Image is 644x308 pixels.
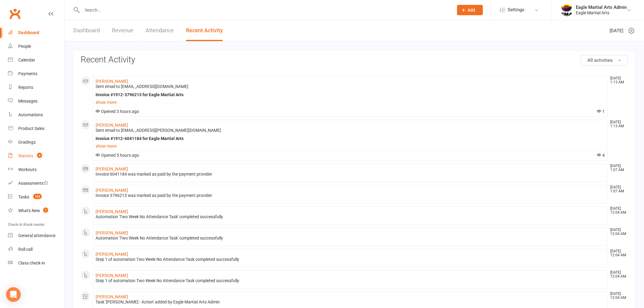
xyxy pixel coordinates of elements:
div: Automation 'Two Week No Attendance Task' completed successfully [96,214,605,219]
span: All activities [588,58,613,63]
div: Calendar [18,58,35,62]
time: [DATE] 1:13 AM [607,120,628,128]
a: Attendance [145,20,174,41]
div: Reports [18,85,33,90]
a: Clubworx [7,6,23,21]
div: Automations [18,112,43,117]
div: Invoice #1912-6041184 for Eagle Martial Arts [96,136,605,141]
a: Revenue [112,20,133,41]
div: Dashboard [18,30,39,35]
a: Gradings [8,135,64,149]
div: Invoice 6041184 was marked as paid by the payment provider [96,172,605,177]
span: Settings [508,3,525,17]
a: Payments [8,67,64,81]
h3: Recent Activity [81,55,628,65]
a: Messages [8,94,64,108]
a: General attendance kiosk mode [8,229,64,243]
a: Assessments [8,177,64,190]
span: Opened 3 hours ago [96,109,139,114]
div: Eagle Martial Arts Admin [576,5,627,10]
div: Step 1 of automation Two Week No Attendance Task completed successfully [96,257,605,262]
a: What's New1 [8,204,64,218]
time: [DATE] 1:07 AM [607,164,628,172]
button: All activities [581,55,628,65]
a: Waivers 4 [8,149,64,163]
a: [PERSON_NAME] [96,273,128,278]
a: Workouts [8,163,64,177]
div: Tasks [18,194,29,199]
span: [DATE] [610,27,624,34]
a: [PERSON_NAME] [96,123,128,128]
a: Recent Activity [186,20,223,41]
div: Waivers [18,153,33,158]
a: [PERSON_NAME] [96,294,128,299]
span: 4 [597,153,605,158]
a: Reports [8,81,64,94]
a: [PERSON_NAME] [96,166,128,171]
time: [DATE] 12:04 AM [607,228,628,236]
a: Product Sales [8,122,64,135]
time: [DATE] 12:04 AM [607,292,628,300]
span: Add [468,8,475,12]
a: People [8,40,64,53]
div: Payments [18,71,37,76]
a: Dashboard [73,20,100,41]
time: [DATE] 1:07 AM [607,185,628,193]
div: Task '[PERSON_NAME] - Action' added by Eagle Martial Arts Admin [96,299,605,305]
div: Assessments [18,181,48,186]
div: Workouts [18,167,37,172]
div: Eagle Martial Arts [576,10,627,16]
div: Gradings [18,140,36,145]
a: Calendar [8,53,64,67]
div: Open Intercom Messenger [6,287,21,302]
button: Add [457,5,483,15]
span: Sent email to [EMAIL_ADDRESS][PERSON_NAME][DOMAIN_NAME] [96,128,221,133]
div: General attendance [18,233,55,238]
span: 1 [43,208,48,213]
a: [PERSON_NAME] [96,252,128,257]
span: 103 [33,194,42,199]
span: Sent email to [EMAIL_ADDRESS][DOMAIN_NAME] [96,84,188,89]
div: What's New [18,208,40,213]
img: thumb_image1738041739.png [561,4,573,16]
div: Automation 'Two Week No Attendance Task' completed successfully [96,236,605,241]
a: Class kiosk mode [8,256,64,270]
div: Product Sales [18,126,44,131]
div: Step 1 of automation Two Week No Attendance Task completed successfully [96,278,605,283]
div: People [18,44,31,49]
a: Tasks 103 [8,190,64,204]
a: show more [96,142,605,150]
a: [PERSON_NAME] [96,188,128,193]
a: Dashboard [8,26,64,40]
a: [PERSON_NAME] [96,209,128,214]
a: [PERSON_NAME] [96,230,128,235]
span: 4 [37,153,42,158]
div: Messages [18,99,37,103]
div: Invoice #1912-3796213 for Eagle Martial Arts [96,92,605,97]
a: Roll call [8,243,64,256]
div: Class check-in [18,261,45,265]
time: [DATE] 1:13 AM [607,76,628,84]
time: [DATE] 12:04 AM [607,271,628,278]
span: 1 [597,109,605,114]
time: [DATE] 12:04 AM [607,249,628,257]
a: show more [96,98,605,107]
input: Search... [80,6,449,14]
div: Invoice 3796213 was marked as paid by the payment provider [96,193,605,198]
div: Roll call [18,247,33,252]
time: [DATE] 12:04 AM [607,207,628,215]
span: Opened 5 hours ago [96,153,139,158]
a: [PERSON_NAME] [96,79,128,84]
a: Automations [8,108,64,122]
